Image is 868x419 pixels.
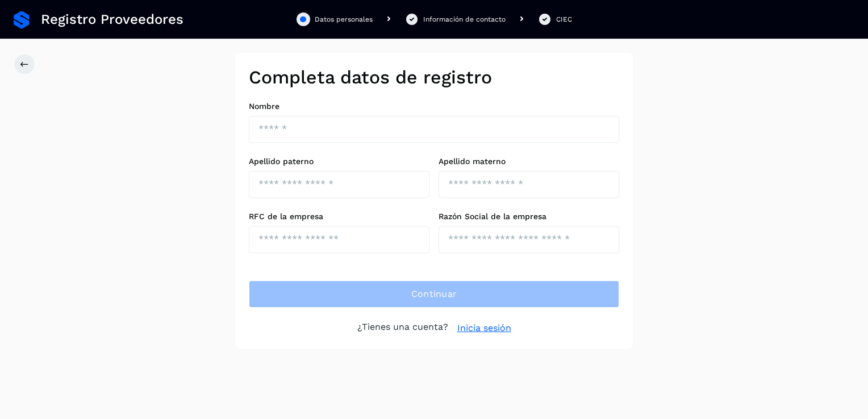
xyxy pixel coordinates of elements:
label: Razón Social de la empresa [439,212,619,221]
div: Información de contacto [423,14,506,24]
div: CIEC [556,14,572,24]
a: Inicia sesión [457,321,511,335]
div: Datos personales [315,14,373,24]
button: Continuar [249,280,619,308]
label: Apellido materno [439,157,619,166]
span: Registro Proveedores [41,11,183,28]
h2: Completa datos de registro [249,66,619,88]
p: ¿Tienes una cuenta? [357,321,448,335]
label: Nombre [249,102,619,111]
label: RFC de la empresa [249,212,429,221]
span: Continuar [411,288,457,300]
label: Apellido paterno [249,157,429,166]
